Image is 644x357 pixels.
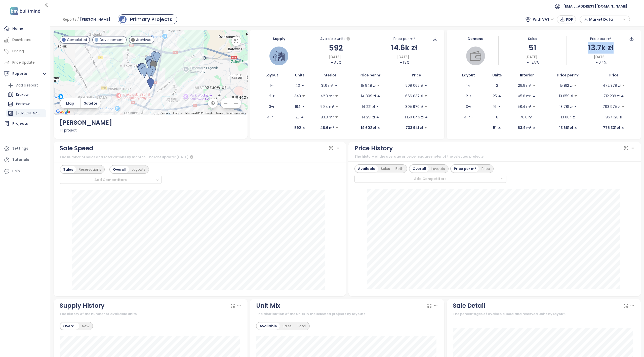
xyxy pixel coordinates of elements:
[559,104,573,109] p: 13 781 zł
[110,166,129,173] div: Overall
[12,120,28,127] div: Projects
[532,105,536,108] span: caret-down
[453,311,635,317] div: The percentages of available, sold and reserved units by layout.
[361,93,376,99] p: 14 809 zł
[453,91,485,101] td: 2-r
[335,94,338,98] span: caret-down
[321,83,333,88] p: 31.6 m²
[216,112,223,114] a: Terms (opens in new tab)
[3,69,48,79] button: Reports
[3,166,48,176] div: Help
[399,60,409,65] div: 1.3%
[376,115,379,119] span: caret-up
[16,92,28,98] div: Krakow
[453,36,498,41] div: Demand
[301,115,304,119] span: caret-up
[320,93,334,99] p: 42.3 m²
[603,104,620,109] p: 793 975 zł
[136,37,151,42] span: Archived
[3,155,48,165] a: Tutorials
[80,98,101,108] button: Satelite
[256,80,287,91] td: 1-r
[499,42,567,54] div: 51
[3,35,48,45] a: Dashboard
[453,301,485,310] div: Sale Detail
[377,94,380,98] span: caret-up
[60,98,80,108] button: Map
[294,323,309,330] div: Total
[518,125,531,130] p: 53.9 m²
[393,165,406,172] div: Both
[3,46,48,56] a: Pricing
[6,91,46,99] div: Krakow
[185,112,213,114] span: Map data ©2025 Google
[510,70,544,80] th: Interior
[574,126,578,129] span: caret-up
[566,17,573,22] span: PDF
[296,114,300,120] p: 25
[6,81,46,90] div: Add a report
[518,83,531,88] p: 29.9 m²
[256,70,287,80] th: Layout
[424,126,427,129] span: caret-down
[621,105,625,108] span: caret-down
[287,70,312,80] th: Units
[479,165,493,172] div: Price
[595,60,607,65] div: 0.4%
[256,91,287,101] td: 2-r
[557,15,576,23] button: PDF
[256,36,302,41] div: Supply
[574,84,577,87] span: caret-down
[499,36,567,41] div: Sales
[302,42,370,54] div: 592
[330,61,334,64] span: caret-up
[453,112,485,122] td: 4-r +
[355,165,378,172] div: Available
[493,125,497,130] p: 51
[574,94,578,98] span: caret-down
[544,70,593,80] th: Price per m²
[603,83,621,88] p: 472 379 zł
[563,0,627,12] span: [EMAIL_ADDRESS][DOMAIN_NAME]
[3,58,48,68] a: Price Update
[12,37,31,43] div: Dashboard
[16,101,30,107] div: Portowa
[335,126,339,129] span: caret-down
[320,104,334,109] p: 59.4 m²
[496,114,498,120] p: 8
[16,82,38,88] div: Add a report
[406,125,423,130] p: 733 941 zł
[100,37,124,42] span: Development
[406,83,423,88] p: 509 065 zł
[561,114,576,120] p: 13 064 zł
[55,108,71,115] a: Open this area in Google Maps (opens a new window)
[329,54,341,60] span: [DATE]
[295,83,300,88] p: 40
[493,93,497,99] p: 25
[60,118,242,127] div: [PERSON_NAME]
[405,104,423,109] p: 805 870 zł
[12,168,20,174] div: Help
[346,70,395,80] th: Price per m²
[496,83,498,88] p: 2
[6,109,46,117] div: [PERSON_NAME]
[603,93,620,99] p: 712 238 zł
[302,36,370,42] div: Available units
[484,70,510,80] th: Units
[377,126,381,129] span: caret-up
[533,16,554,23] span: With VAT
[425,115,428,119] span: caret-up
[273,50,285,62] img: house
[532,94,536,98] span: caret-up
[79,323,92,330] div: New
[532,126,536,129] span: caret-up
[256,112,287,122] td: 4-r +
[559,93,573,99] p: 13 859 zł
[370,42,438,54] div: 14.6k zł
[560,83,573,88] p: 15 812 zł
[321,114,334,120] p: 83.3 m²
[334,84,338,87] span: caret-up
[532,84,536,87] span: caret-down
[451,165,479,172] div: Price per m²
